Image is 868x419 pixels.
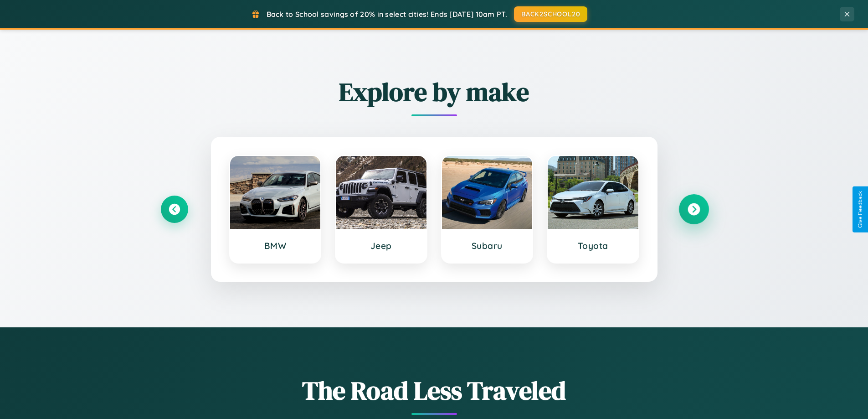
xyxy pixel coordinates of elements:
[267,10,507,19] span: Back to School savings of 20% in select cities! Ends [DATE] 10am PT.
[161,373,708,408] h1: The Road Less Traveled
[557,240,629,251] h3: Toyota
[451,240,524,251] h3: Subaru
[514,6,587,22] button: BACK2SCHOOL20
[239,240,312,251] h3: BMW
[857,191,863,228] div: Give Feedback
[161,74,708,109] h2: Explore by make
[345,240,417,251] h3: Jeep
